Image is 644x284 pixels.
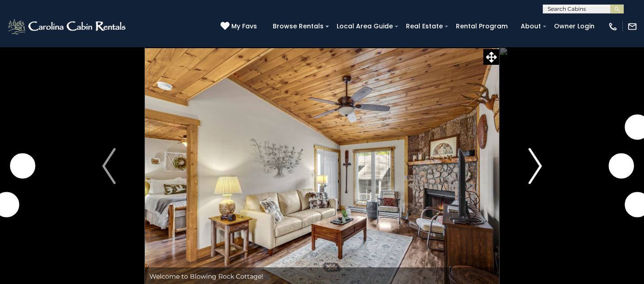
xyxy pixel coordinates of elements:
img: mail-regular-white.png [627,22,637,32]
a: My Favs [221,22,259,32]
img: White-1-2.png [7,18,128,36]
img: arrow [102,148,116,184]
a: Owner Login [549,19,599,33]
a: Browse Rentals [268,19,328,33]
a: Local Area Guide [332,19,397,33]
img: arrow [528,148,542,184]
span: My Favs [231,22,257,31]
a: Real Estate [401,19,447,33]
a: Rental Program [451,19,512,33]
a: About [516,19,545,33]
img: phone-regular-white.png [608,22,618,32]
